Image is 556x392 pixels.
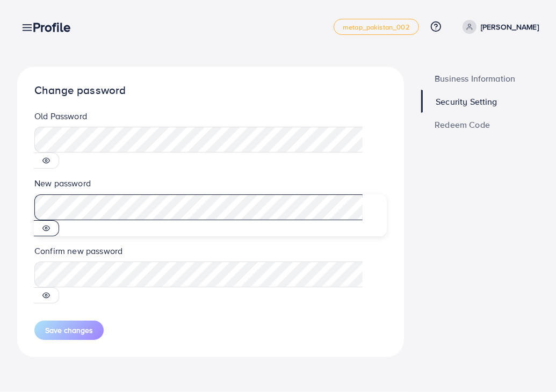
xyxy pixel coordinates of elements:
[436,97,497,106] span: Security Setting
[435,74,515,83] span: Business Information
[458,20,539,34] a: [PERSON_NAME]
[33,19,79,35] h3: Profile
[481,20,539,33] p: [PERSON_NAME]
[435,120,490,129] span: Redeem Code
[34,84,387,97] h1: Change password
[334,19,419,35] a: metap_pakistan_002
[34,321,104,340] button: Save changes
[45,325,93,336] span: Save changes
[34,177,387,194] legend: New password
[34,110,387,127] legend: Old Password
[343,24,410,31] span: metap_pakistan_002
[510,344,548,384] iframe: Chat
[34,245,387,262] legend: Confirm new password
